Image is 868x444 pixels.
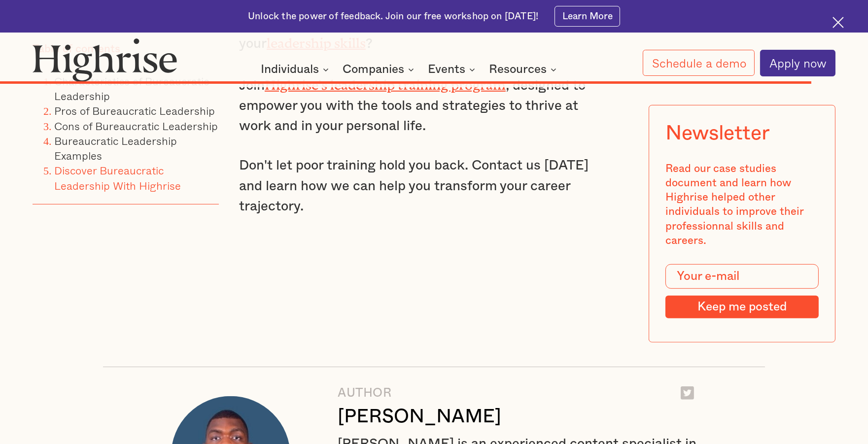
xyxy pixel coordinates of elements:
[681,386,694,400] img: Twitter logo
[54,102,215,120] a: Pros of Bureaucratic Leadership
[261,64,332,75] div: Individuals
[555,6,620,27] a: Learn More
[760,50,835,76] a: Apply now
[343,64,417,75] div: Companies
[338,406,501,428] div: [PERSON_NAME]
[428,64,465,75] div: Events
[643,50,755,76] a: Schedule a demo
[666,121,770,145] div: Newsletter
[338,386,501,400] div: AUTHOR
[239,155,590,216] p: Don't let poor training hold you back. Contact us [DATE] and learn how we can help you transform ...
[54,72,209,104] a: Characteristics of Bureaucratic Leadership
[261,64,319,75] div: Individuals
[33,38,177,82] img: Highrise logo
[489,64,547,75] div: Resources
[239,236,590,256] p: ‍
[666,295,819,318] input: Keep me posted
[239,73,590,137] p: Join , designed to empower you with the tools and strategies to thrive at work and in your person...
[54,162,181,194] a: Discover Bureaucratic Leadership With Highrise
[833,17,844,28] img: Cross icon
[54,117,218,135] a: Cons of Bureaucratic Leadership
[489,64,559,75] div: Resources
[666,264,819,289] input: Your e-mail
[428,64,478,75] div: Events
[343,64,404,75] div: Companies
[54,132,177,164] a: Bureaucratic Leadership Examples
[666,264,819,318] form: Modal Form
[248,10,538,23] div: Unlock the power of feedback. Join our free workshop on [DATE]!
[666,161,819,248] div: Read our case studies document and learn how Highrise helped other individuals to improve their p...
